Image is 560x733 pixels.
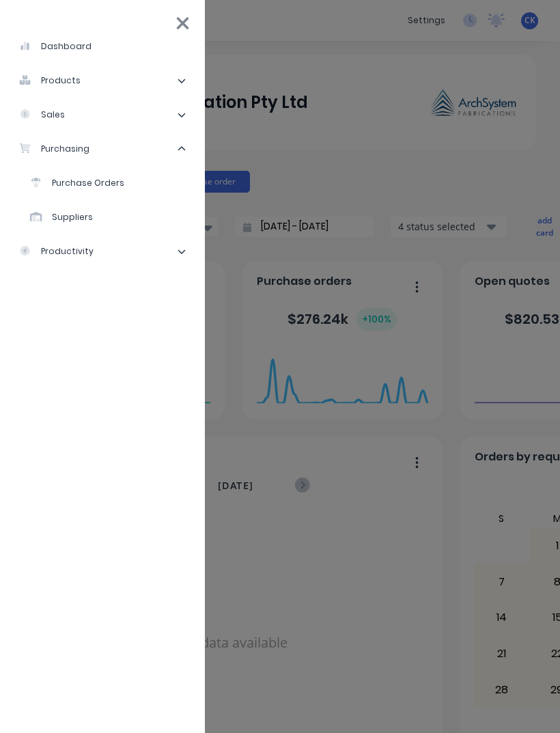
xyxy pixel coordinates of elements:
[19,245,94,258] div: productivity
[19,74,81,87] div: products
[19,40,92,53] div: dashboard
[19,143,89,155] div: purchasing
[19,109,65,121] div: sales
[30,177,124,189] div: Purchase Orders
[30,211,93,223] div: Suppliers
